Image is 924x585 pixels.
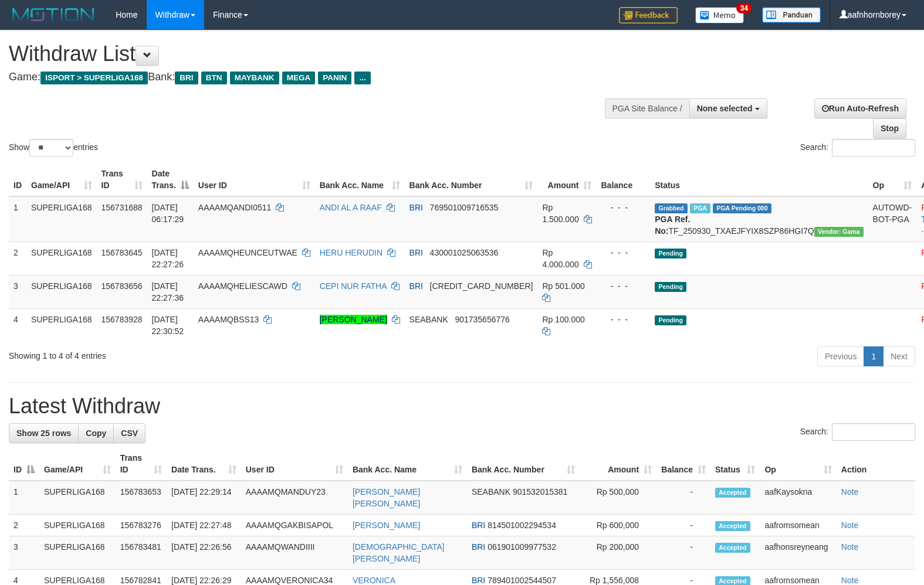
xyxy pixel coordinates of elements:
[656,515,710,536] td: -
[601,280,645,292] div: - - -
[39,481,116,515] td: SUPERLIGA168
[9,423,79,443] a: Show 25 rows
[354,72,370,84] span: ...
[101,248,143,257] span: 156783645
[596,163,650,196] th: Balance
[409,203,423,212] span: BRI
[152,248,184,269] span: [DATE] 22:27:26
[152,315,184,336] span: [DATE] 22:30:52
[241,536,348,570] td: AAAAMQWANDIIII
[116,515,167,536] td: 156783276
[710,447,760,481] th: Status: activate to sort column ascending
[241,481,348,515] td: AAAAMQMANDUY23
[800,423,915,441] label: Search:
[760,481,836,515] td: aafKaysokna
[9,163,26,196] th: ID
[814,227,864,237] span: Vendor URL: https://trx31.1velocity.biz
[695,7,744,23] img: Button%20Memo.svg
[26,196,97,242] td: SUPERLIGA168
[760,536,836,570] td: aafhonsreyneang
[152,203,184,224] span: [DATE] 06:17:29
[513,487,567,496] span: Copy 901532015381 to clipboard
[116,536,167,570] td: 156783481
[198,248,297,257] span: AAAAMQHEUNCEUTWAE
[198,203,272,212] span: AAAAMQANDI0511
[320,281,387,291] a: CEPI NUR FATHA
[241,447,348,481] th: User ID: activate to sort column ascending
[650,163,868,196] th: Status
[40,72,148,84] span: ISPORT > SUPERLIGA168
[542,248,578,269] span: Rp 4.000.000
[405,163,538,196] th: Bank Acc. Number: activate to sort column ascending
[9,481,39,515] td: 1
[841,521,859,530] a: Note
[167,536,241,570] td: [DATE] 22:26:56
[472,542,485,552] span: BRI
[832,139,915,157] input: Search:
[864,346,884,366] a: 1
[619,7,678,23] img: Feedback.jpg
[715,521,750,531] span: Accepted
[201,72,227,84] span: BTN
[409,281,423,291] span: BRI
[26,163,97,196] th: Game/API: activate to sort column ascending
[800,139,915,157] label: Search:
[167,481,241,515] td: [DATE] 22:29:14
[430,281,533,291] span: Copy 154901025949507 to clipboard
[320,248,383,257] a: HERU HERUDIN
[488,542,556,552] span: Copy 061901009977532 to clipboard
[39,515,116,536] td: SUPERLIGA168
[715,543,750,553] span: Accepted
[101,281,143,291] span: 156783656
[873,118,906,138] a: Stop
[101,203,143,212] span: 156731688
[430,248,499,257] span: Copy 430001025063536 to clipboard
[713,203,771,213] span: PGA Pending
[841,487,859,496] a: Note
[318,72,351,84] span: PANIN
[656,481,710,515] td: -
[472,521,485,530] span: BRI
[97,163,147,196] th: Trans ID: activate to sort column ascending
[472,487,510,496] span: SEABANK
[542,315,584,324] span: Rp 100.000
[841,576,859,585] a: Note
[9,345,376,362] div: Showing 1 to 4 of 4 entries
[29,139,73,157] select: Showentries
[175,72,198,84] span: BRI
[736,3,752,13] span: 34
[353,521,420,530] a: [PERSON_NAME]
[101,315,143,324] span: 156783928
[152,281,184,302] span: [DATE] 22:27:36
[605,98,689,118] div: PGA Site Balance /
[116,447,167,481] th: Trans ID: activate to sort column ascending
[26,242,97,275] td: SUPERLIGA168
[868,196,917,242] td: AUTOWD-BOT-PGA
[488,576,556,585] span: Copy 789401002544507 to clipboard
[656,447,710,481] th: Balance: activate to sort column ascending
[817,346,864,366] a: Previous
[430,203,499,212] span: Copy 769501009716535 to clipboard
[656,536,710,570] td: -
[409,248,423,257] span: BRI
[455,315,509,324] span: Copy 901735656776 to clipboard
[409,315,448,324] span: SEABANK
[472,576,485,585] span: BRI
[542,203,578,224] span: Rp 1.500.000
[601,247,645,259] div: - - -
[837,447,915,481] th: Action
[167,447,241,481] th: Date Trans.: activate to sort column ascending
[760,447,836,481] th: Op: activate to sort column ascending
[762,7,821,23] img: panduan.png
[542,281,584,291] span: Rp 501.000
[320,203,382,212] a: ANDI AL A RAAF
[167,515,241,536] td: [DATE] 22:27:48
[655,249,686,259] span: Pending
[198,281,287,291] span: AAAAMQHELIESCAWD
[9,6,98,23] img: MOTION_logo.png
[9,515,39,536] td: 2
[537,163,596,196] th: Amount: activate to sort column ascending
[86,428,106,438] span: Copy
[9,394,915,418] h1: Latest Withdraw
[715,488,750,498] span: Accepted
